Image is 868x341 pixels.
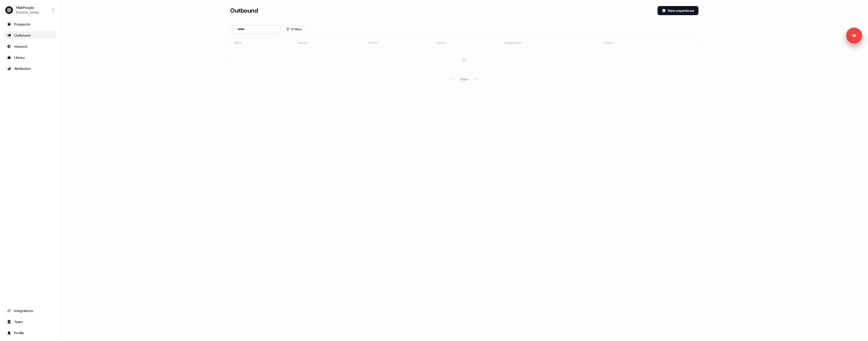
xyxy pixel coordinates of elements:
a: Go to outbound experience [4,31,56,39]
div: Profile [7,330,53,335]
a: Go to profile [4,329,56,337]
h3: Outbound [230,7,258,14]
div: [PERSON_NAME] [16,10,39,15]
a: Go to attribution [4,65,56,73]
a: Go to integrations [4,307,56,315]
a: Go to team [4,318,56,326]
a: Go to Inbound [4,42,56,50]
button: 0 Filters [283,25,305,33]
div: MakiPeople [16,5,39,10]
button: New experience [658,6,698,15]
div: Outbound [7,33,53,38]
div: Team [7,319,53,324]
a: Go to templates [4,53,56,62]
a: Go to prospects [4,20,56,28]
div: Integrations [7,308,53,313]
div: Inbound [7,44,53,49]
div: Attribution [7,66,53,71]
div: Prospects [7,22,53,27]
button: MakiPeople[PERSON_NAME] [4,4,56,16]
div: Library [7,55,53,60]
